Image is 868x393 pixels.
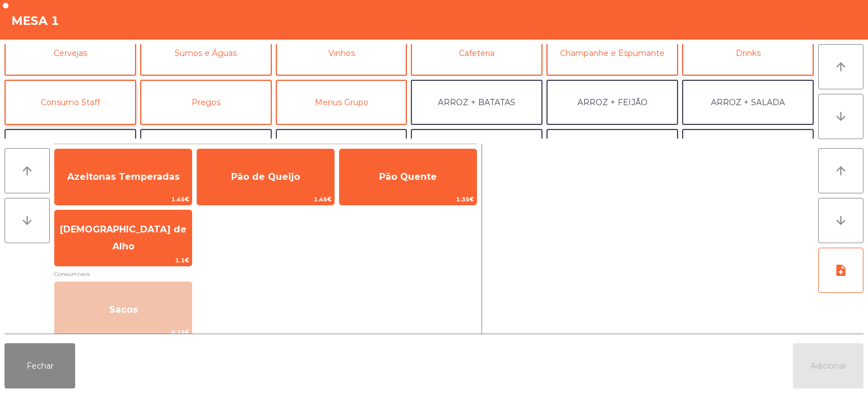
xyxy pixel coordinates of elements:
i: arrow_upward [20,164,34,178]
span: [DEMOGRAPHIC_DATA] de Alho [60,224,186,252]
button: Champanhe e Espumante [546,31,678,76]
i: note_add [834,264,848,277]
span: Sacos [109,304,138,315]
button: arrow_upward [5,148,50,193]
button: arrow_upward [818,148,863,193]
button: BATATA + FEIJÃO [140,129,272,174]
button: note_add [818,248,863,293]
i: arrow_downward [834,110,848,123]
button: FEIJÃO + FEIJÃO [682,129,814,174]
button: ARROZ + ARROZ [5,129,136,174]
span: 1.1€ [55,255,192,266]
span: Consumiveis [54,269,477,279]
button: BATATA + SALADA [276,129,407,174]
button: Cafeteria [411,31,542,76]
span: 1.45€ [197,194,334,205]
button: arrow_downward [818,198,863,243]
button: Cervejas [5,31,136,76]
button: FEIJÃO + SALADA [546,129,678,174]
i: arrow_downward [20,214,34,227]
i: arrow_upward [834,164,848,178]
span: 0.15€ [55,327,192,338]
button: ARROZ + SALADA [682,80,814,125]
button: arrow_upward [818,44,863,89]
button: ARROZ + BATATAS [411,80,542,125]
button: BATATA + BATATA [411,129,542,174]
span: Azeitonas Temperadas [67,171,180,182]
i: arrow_downward [834,214,848,227]
span: Pão Quente [379,171,437,182]
span: 1.45€ [55,194,192,205]
button: Vinhos [276,31,407,76]
h4: Mesa 1 [11,12,59,29]
button: Fechar [5,343,75,388]
i: arrow_upward [834,60,848,74]
button: arrow_downward [5,198,50,243]
button: arrow_downward [818,94,863,139]
button: Consumo Staff [5,80,136,125]
span: Pão de Queijo [231,171,300,182]
span: 1.35€ [340,194,476,205]
button: Sumos e Águas [140,31,272,76]
button: ARROZ + FEIJÃO [546,80,678,125]
button: Pregos [140,80,272,125]
button: Menus Grupo [276,80,407,125]
button: Drinks [682,31,814,76]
